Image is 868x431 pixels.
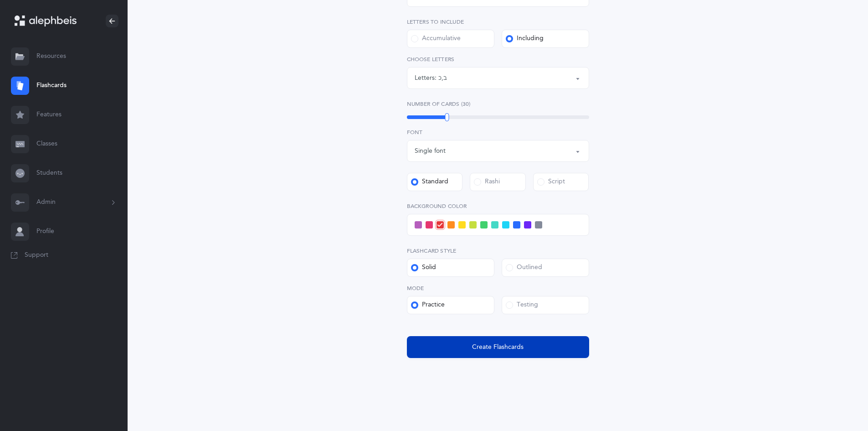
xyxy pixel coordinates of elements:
[407,284,589,292] label: Mode
[25,251,48,260] span: Support
[506,301,538,310] div: Testing
[407,336,589,358] button: Create Flashcards
[506,263,542,272] div: Outlined
[407,128,589,136] label: Font
[411,34,461,43] div: Accumulative
[407,67,589,89] button: ב, כ
[407,247,589,255] label: Flashcard Style
[415,146,446,156] div: Single font
[411,263,436,272] div: Solid
[438,73,447,83] div: ב , כ
[537,177,565,187] div: Script
[407,100,589,108] label: Number of Cards (30)
[474,177,500,187] div: Rashi
[472,343,524,352] span: Create Flashcards
[407,202,589,210] label: Background color
[506,34,544,43] div: Including
[411,301,445,310] div: Practice
[407,140,589,162] button: Single font
[407,55,589,63] label: Choose letters
[415,73,438,83] div: Letters:
[411,177,448,187] div: Standard
[407,18,589,26] label: Letters to include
